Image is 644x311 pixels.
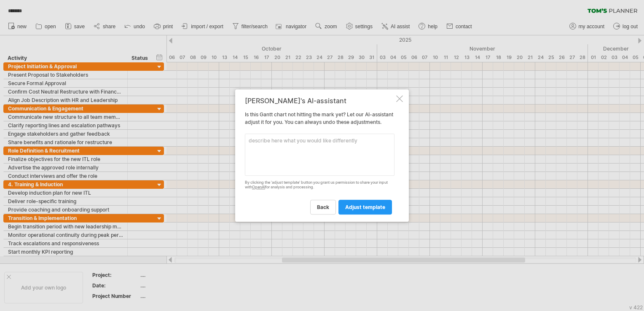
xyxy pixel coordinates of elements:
[345,204,385,210] span: adjust template
[338,200,392,214] a: adjust template
[252,185,265,189] a: OpenAI
[245,180,394,190] div: By clicking the 'adjust template' button you grant us permission to share your input with for ana...
[317,204,329,210] span: back
[245,97,394,105] div: [PERSON_NAME]'s AI-assistant
[245,97,394,214] div: Is this Gantt chart not hitting the mark yet? Let our AI-assistant adjust it for you. You can alw...
[310,200,336,214] a: back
